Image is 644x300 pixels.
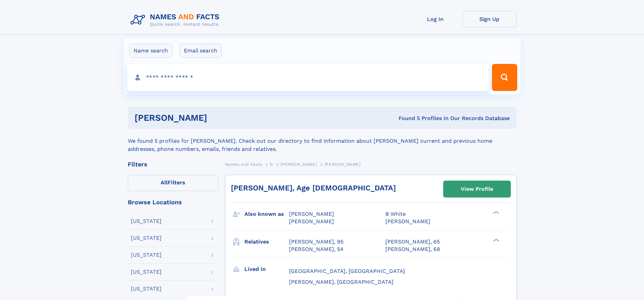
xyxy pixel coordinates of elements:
[128,129,517,153] div: We found 5 profiles for [PERSON_NAME]. Check out our directory to find information about [PERSON_...
[131,269,162,275] div: [US_STATE]
[492,238,500,242] div: ❯
[325,162,361,167] span: [PERSON_NAME]
[303,115,510,122] div: Found 5 Profiles In Our Records Database
[289,279,393,285] span: [PERSON_NAME], [GEOGRAPHIC_DATA]
[225,160,262,168] a: Names and Facts
[135,114,303,122] h1: [PERSON_NAME]
[385,246,440,253] a: [PERSON_NAME], 68
[128,199,218,205] div: Browse Locations
[289,211,334,217] span: [PERSON_NAME]
[281,162,317,167] span: [PERSON_NAME]
[492,64,517,91] button: Search Button
[128,161,218,167] div: Filters
[289,218,334,225] span: [PERSON_NAME]
[128,175,218,191] label: Filters
[231,184,396,192] a: [PERSON_NAME], Age [DEMOGRAPHIC_DATA]
[289,268,405,274] span: [GEOGRAPHIC_DATA], [GEOGRAPHIC_DATA]
[244,236,289,248] h3: Relatives
[127,64,489,91] input: search input
[129,44,172,58] label: Name search
[385,211,406,217] span: B White
[492,210,500,215] div: ❯
[462,11,517,27] a: Sign Up
[161,179,168,186] span: All
[270,160,273,168] a: D
[244,263,289,275] h3: Lived in
[289,238,343,246] a: [PERSON_NAME], 95
[131,286,162,292] div: [US_STATE]
[461,181,493,197] div: View Profile
[180,44,222,58] label: Email search
[444,181,510,197] a: View Profile
[270,162,273,167] span: D
[385,238,440,246] a: [PERSON_NAME], 65
[131,235,162,241] div: [US_STATE]
[385,218,430,225] span: [PERSON_NAME]
[131,252,162,258] div: [US_STATE]
[244,208,289,220] h3: Also known as
[408,11,462,27] a: Log In
[289,246,343,253] a: [PERSON_NAME], 54
[128,11,225,29] img: Logo Names and Facts
[281,160,317,168] a: [PERSON_NAME]
[131,218,162,224] div: [US_STATE]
